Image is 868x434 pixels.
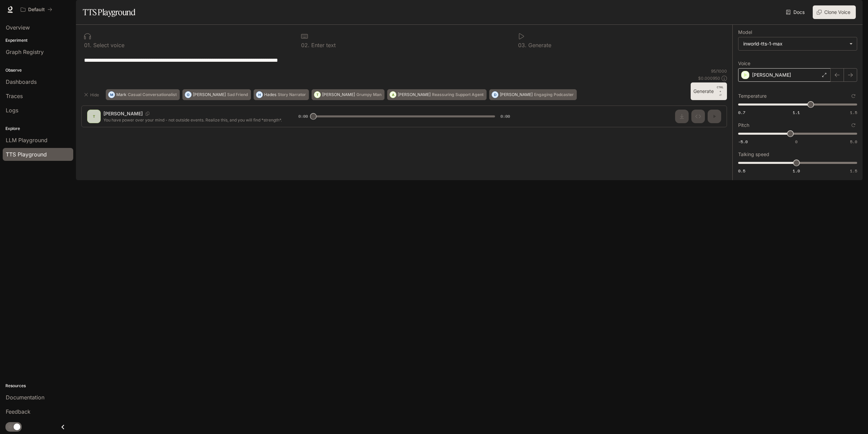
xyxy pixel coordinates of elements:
div: inworld-tts-1-max [738,37,857,50]
p: Select voice [92,42,124,48]
p: [PERSON_NAME] [398,93,431,97]
span: 0.5 [738,168,745,174]
p: Grumpy Man [356,93,381,97]
div: O [185,89,191,100]
p: Generate [527,42,551,48]
span: 1.1 [793,110,800,115]
button: D[PERSON_NAME]Engaging Podcaster [489,89,577,100]
span: -5.0 [738,139,748,145]
p: Temperature [738,94,767,98]
div: D [492,89,498,100]
button: MMarkCasual Conversationalist [106,89,180,100]
p: [PERSON_NAME] [322,93,355,97]
p: [PERSON_NAME] [752,72,791,78]
button: All workspaces [18,3,55,16]
p: Hades [264,93,276,97]
button: Reset to default [850,92,857,100]
span: 0 [795,139,797,145]
button: O[PERSON_NAME]Sad Friend [182,89,251,100]
p: 95 / 1000 [711,68,727,74]
p: [PERSON_NAME] [193,93,226,97]
p: Pitch [738,123,749,128]
p: ⏎ [716,85,724,97]
a: Docs [785,5,807,19]
span: 1.5 [850,110,857,115]
span: 0.7 [738,110,745,115]
span: 5.0 [850,139,857,145]
p: Talking speed [738,152,769,157]
p: $ 0.000950 [698,75,720,81]
p: 0 1 . [84,42,92,48]
button: Hide [81,89,103,100]
button: A[PERSON_NAME]Reassuring Support Agent [387,89,487,100]
span: 1.0 [793,168,800,174]
p: Default [28,7,45,13]
p: Sad Friend [227,93,248,97]
p: Story Narrator [278,93,306,97]
p: 0 3 . [518,42,527,48]
h1: TTS Playground [83,5,135,19]
p: Engaging Podcaster [534,93,574,97]
button: T[PERSON_NAME]Grumpy Man [312,89,384,100]
div: inworld-tts-1-max [743,40,846,47]
p: CTRL + [716,85,724,93]
p: Reassuring Support Agent [432,93,484,97]
p: 0 2 . [301,42,310,48]
p: Mark [116,93,126,97]
button: Reset to default [850,121,857,129]
button: HHadesStory Narrator [254,89,309,100]
span: 1.5 [850,168,857,174]
div: H [256,89,262,100]
p: Model [738,30,752,35]
p: [PERSON_NAME] [500,93,533,97]
button: GenerateCTRL +⏎ [691,82,727,100]
p: Enter text [310,42,336,48]
p: Voice [738,61,750,66]
p: Casual Conversationalist [128,93,177,97]
div: A [390,89,396,100]
div: T [314,89,320,100]
button: Clone Voice [813,5,856,19]
div: M [108,89,115,100]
